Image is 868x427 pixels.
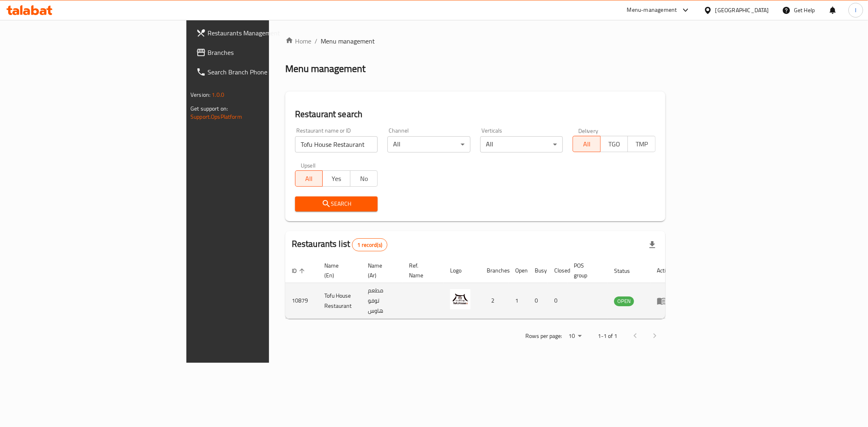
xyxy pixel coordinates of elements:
[525,331,562,341] p: Rows per page:
[627,136,656,152] button: TMP
[574,261,598,280] span: POS group
[295,136,378,152] input: Search for restaurant name or ID..
[190,62,331,82] a: Search Branch Phone
[354,173,375,185] span: No
[295,108,656,120] h2: Restaurant search
[318,283,361,319] td: Tofu House Restaurant
[322,170,350,187] button: Yes
[190,23,331,43] a: Restaurants Management
[614,266,641,276] span: Status
[548,258,567,283] th: Closed
[295,196,378,211] button: Search
[509,283,528,319] td: 1
[299,173,320,185] span: All
[600,136,628,152] button: TGO
[565,330,585,342] div: Rows per page:
[409,261,434,280] span: Ref. Name
[321,36,375,46] span: Menu management
[324,261,352,280] span: Name (En)
[190,111,242,122] a: Support.OpsPlatform
[368,261,393,280] span: Name (Ar)
[208,48,325,57] span: Branches
[212,89,224,100] span: 1.0.0
[627,5,677,15] div: Menu-management
[190,103,228,114] span: Get support on:
[855,6,856,15] span: I
[208,28,325,38] span: Restaurants Management
[528,258,548,283] th: Busy
[208,67,325,77] span: Search Branch Phone
[444,258,480,283] th: Logo
[631,138,652,150] span: TMP
[614,296,634,306] div: OPEN
[480,136,563,152] div: All
[715,6,769,15] div: [GEOGRAPHIC_DATA]
[387,136,470,152] div: All
[292,266,307,276] span: ID
[285,62,365,75] h2: Menu management
[352,238,387,251] div: Total records count
[190,43,331,62] a: Branches
[350,170,378,187] button: No
[480,283,509,319] td: 2
[326,173,347,185] span: Yes
[576,138,597,150] span: All
[509,258,528,283] th: Open
[604,138,625,150] span: TGO
[285,258,678,319] table: enhanced table
[302,199,372,209] span: Search
[528,283,548,319] td: 0
[548,283,567,319] td: 0
[295,170,323,187] button: All
[190,89,210,100] span: Version:
[480,258,509,283] th: Branches
[292,238,387,251] h2: Restaurants list
[450,289,470,309] img: Tofu House Restaurant
[352,241,387,249] span: 1 record(s)
[650,258,678,283] th: Action
[643,235,662,255] div: Export file
[361,283,402,319] td: مطعم توفو هاوس
[573,136,601,152] button: All
[578,128,599,133] label: Delivery
[598,331,617,341] p: 1-1 of 1
[614,296,634,306] span: OPEN
[285,36,665,46] nav: breadcrumb
[301,162,316,168] label: Upsell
